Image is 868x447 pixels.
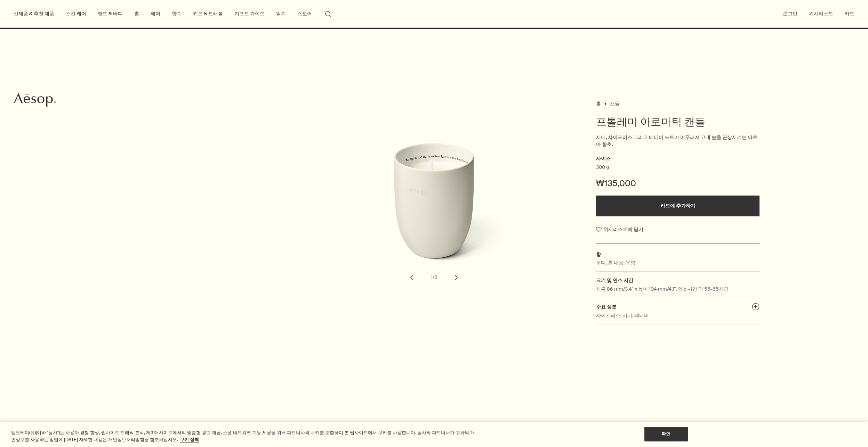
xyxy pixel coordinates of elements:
button: 위시리스트에 담기 [596,223,643,236]
a: 읽기 [275,9,287,18]
a: 기프트 가이드 [233,9,266,18]
a: Aesop [12,91,57,110]
div: 프톨레미 아로마틱 캔들 [289,143,579,285]
button: 로그인 [781,9,799,18]
a: 헤어 [149,9,162,18]
button: 카트 [843,9,856,18]
h2: 크기 및 연소 시간 [596,276,759,284]
h2: 사이즈 [596,155,759,163]
h1: 프톨레미 아로마틱 캔들 [596,115,759,129]
img: Aesop candle in a white ceramic vessel placed next to a dark navy cardboard box. [360,143,513,276]
a: 키트 & 트래블 [192,9,224,18]
a: 스킨 케어 [64,9,88,18]
a: 개인 정보 보호에 대한 자세한 정보, 새 탭에서 열기 [180,437,199,442]
button: next slide [449,270,464,285]
p: 우디, 흙 내음, 유향 [596,259,635,266]
span: 300 g [596,164,609,171]
a: 홈 [596,100,601,104]
span: ₩135,000 [596,178,636,189]
a: 홈 [133,9,140,18]
svg: Aesop [14,93,56,107]
a: 핸드 & 바디 [96,9,124,18]
h2: 향 [596,250,759,258]
p: 시더, 사이프러스 그리고 베티버 노트가 어우러져 고대 숲을 연상시키는 아로마 향초. [596,134,759,148]
a: 위시리스트 [807,9,835,18]
p: 지름 86 mm/3.4” x 높이 104 mm/4.1”, 연소시간 약 55-65시간 [596,285,729,293]
button: 주요 성분 [752,303,759,313]
button: 검색창 열기 [322,7,335,20]
p: 사이프러스, 시더, 베티버 [596,312,649,319]
a: 캔들 [610,100,620,104]
a: 향수 [170,9,183,18]
span: 주요 성분 [596,304,617,310]
button: 신제품 & 추천 제품 [12,9,56,18]
button: 확인 [644,427,688,441]
button: 카트에 추가하기 - ₩135,000 [596,196,759,216]
div: 엘오케이(유)(이하 "당사")는 사용자 경험 향상, 웹사이트 트래픽 분석, 제3자 사이트에서의 맞춤형 광고 제공, 소셜 네트워크 기능 제공을 위해 파트너사의 쿠키를 포함하여 ... [11,429,477,443]
button: previous slide [404,270,419,285]
button: 스토어 [296,9,313,18]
